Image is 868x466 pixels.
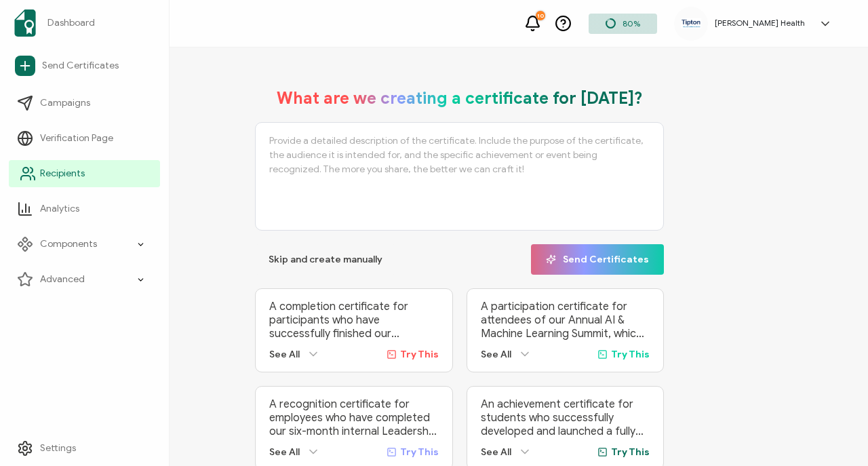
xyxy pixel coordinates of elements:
[681,18,701,28] img: d53189b9-353e-42ff-9f98-8e420995f065.jpg
[40,202,79,216] span: Analytics
[42,59,119,73] span: Send Certificates
[481,446,511,458] span: See All
[715,18,805,28] h5: [PERSON_NAME] Health
[277,88,643,109] h1: What are we creating a certificate for [DATE]?
[546,254,649,265] span: Send Certificates
[255,244,396,275] button: Skip and create manually
[14,9,36,37] img: sertifier-logomark-colored.svg
[40,167,85,180] span: Recipients
[9,90,160,117] a: Campaigns
[623,18,640,28] span: 80%
[269,300,439,341] p: A completion certificate for participants who have successfully finished our ‘Advanced Digital Ma...
[40,96,90,110] span: Campaigns
[611,446,650,458] span: Try This
[9,50,160,81] a: Send Certificates
[481,349,511,360] span: See All
[536,11,545,20] div: 10
[400,349,439,360] span: Try This
[40,237,97,251] span: Components
[9,435,160,462] a: Settings
[40,442,76,455] span: Settings
[40,273,85,286] span: Advanced
[481,397,650,438] p: An achievement certificate for students who successfully developed and launched a fully functiona...
[9,125,160,152] a: Verification Page
[400,446,439,458] span: Try This
[481,300,650,341] p: A participation certificate for attendees of our Annual AI & Machine Learning Summit, which broug...
[47,16,95,30] span: Dashboard
[269,446,300,458] span: See All
[40,132,113,145] span: Verification Page
[269,397,439,438] p: A recognition certificate for employees who have completed our six-month internal Leadership Deve...
[9,195,160,222] a: Analytics
[9,160,160,187] a: Recipients
[531,244,664,275] button: Send Certificates
[269,349,300,360] span: See All
[9,4,160,42] a: Dashboard
[611,349,650,360] span: Try This
[269,255,382,265] span: Skip and create manually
